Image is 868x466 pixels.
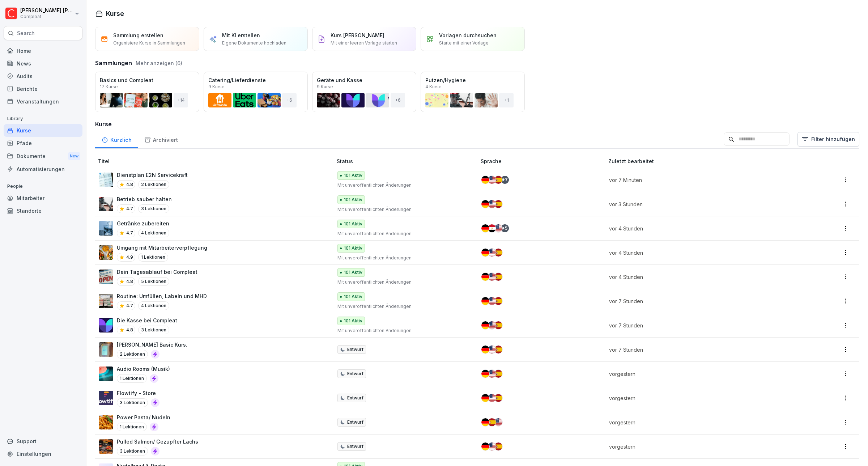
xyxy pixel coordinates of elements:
h3: Sammlungen [95,59,132,67]
p: Vorlagen durchsuchen [439,31,497,39]
p: Dienstplan E2N Servicekraft [117,171,188,179]
p: Umgang mit Mitarbeiterverpflegung [117,244,207,251]
a: Kürzlich [95,130,138,148]
p: Mit unveröffentlichten Änderungen [337,327,469,334]
p: 101 Aktiv [344,245,362,251]
img: mowdr0p6bcd087zng1y8aiuo.png [99,221,113,236]
p: Mit unveröffentlichten Änderungen [337,230,469,237]
img: es.svg [494,346,502,353]
img: us.svg [488,273,496,281]
p: 4.7 [126,230,133,236]
img: us.svg [488,442,496,450]
div: Einstellungen [4,448,82,460]
img: us.svg [488,176,496,184]
a: Veranstaltungen [4,95,82,108]
p: Entwurf [347,419,363,425]
a: Kurse [4,124,82,137]
p: Library [4,113,82,124]
div: + 5 [501,224,509,232]
button: Mehr anzeigen (6) [136,59,182,67]
a: Putzen/Hygiene4 Kurse+1 [421,72,525,112]
p: 2 Lektionen [138,180,169,189]
p: vorgestern [609,419,787,426]
p: Eigene Dokumente hochladen [222,40,286,46]
img: nrxk8kmss4rwik3sw7f6iset.png [99,270,113,284]
p: vor 4 Stunden [609,225,787,232]
img: izne627zotx0yvu6y8lmu3dt.png [99,173,113,187]
p: Getränke zubereiten [117,220,169,227]
p: [PERSON_NAME] Basic Kurs. [117,341,187,348]
p: vorgestern [609,370,787,378]
div: + 14 [174,93,188,107]
a: News [4,57,82,70]
p: vor 7 Minuten [609,176,787,184]
a: Automatisierungen [4,163,82,175]
p: Kurs [PERSON_NAME] [331,31,384,39]
p: 101 Aktiv [344,269,362,276]
img: de.svg [481,200,489,208]
div: Archiviert [138,130,184,148]
a: DokumenteNew [4,149,82,163]
p: 1 Lektionen [117,374,147,383]
p: Mit unveröffentlichten Änderungen [337,279,469,285]
div: Dokumente [4,149,82,163]
img: es.svg [494,442,502,450]
img: de.svg [481,394,489,402]
p: Zuletzt bearbeitet [608,157,795,165]
p: Catering/Lieferdienste [208,76,303,84]
p: 3 Lektionen [117,398,148,407]
img: de.svg [481,321,489,329]
a: Standorte [4,204,82,217]
h3: Kurse [95,120,859,128]
p: Starte mit einer Vorlage [439,40,489,46]
p: People [4,181,82,192]
img: de.svg [481,273,489,281]
img: de.svg [481,346,489,353]
p: Putzen/Hygiene [425,76,520,84]
p: vorgestern [609,394,787,402]
img: us.svg [488,346,496,353]
p: 4.7 [126,206,133,212]
p: 4.7 [126,302,133,309]
a: Catering/Lieferdienste9 Kurse+6 [204,72,308,112]
p: 101 Aktiv [344,293,362,300]
p: Status [337,157,477,165]
p: Sammlung erstellen [113,31,163,39]
p: Entwurf [347,395,363,401]
img: us.svg [494,224,502,232]
p: Organisiere Kurse in Sammlungen [113,40,185,46]
p: 9 Kurse [208,85,225,89]
p: Flowtify - Store [117,389,159,397]
p: 3 Lektionen [138,204,169,213]
img: de.svg [481,224,489,232]
div: + 1 [499,93,514,107]
p: 4 Kurse [425,85,442,89]
p: Geräte und Kasse [317,76,412,84]
a: Pfade [4,137,82,149]
img: us.svg [488,321,496,329]
p: Entwurf [347,346,363,353]
img: ojv3heynu4dgk626xfri32c5.png [99,415,113,429]
div: + 6 [391,93,405,107]
p: Dein Tagesablauf bei Compleat [117,268,197,276]
p: Compleat [20,14,73,19]
a: Audits [4,70,82,82]
img: es.svg [494,394,502,402]
a: Geräte und Kasse9 Kurse+6 [312,72,416,112]
img: us.svg [488,249,496,257]
img: de.svg [481,249,489,257]
a: Home [4,45,82,57]
p: 1 Lektionen [138,253,168,262]
a: Basics und Compleat17 Kurse+14 [95,72,199,112]
p: Power Pasta/ Nudeln [117,414,170,421]
div: + 7 [501,176,509,184]
a: Berichte [4,82,82,95]
p: Pulled Salmon/ Gezupfter Lachs [117,438,198,445]
img: es.svg [494,176,502,184]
